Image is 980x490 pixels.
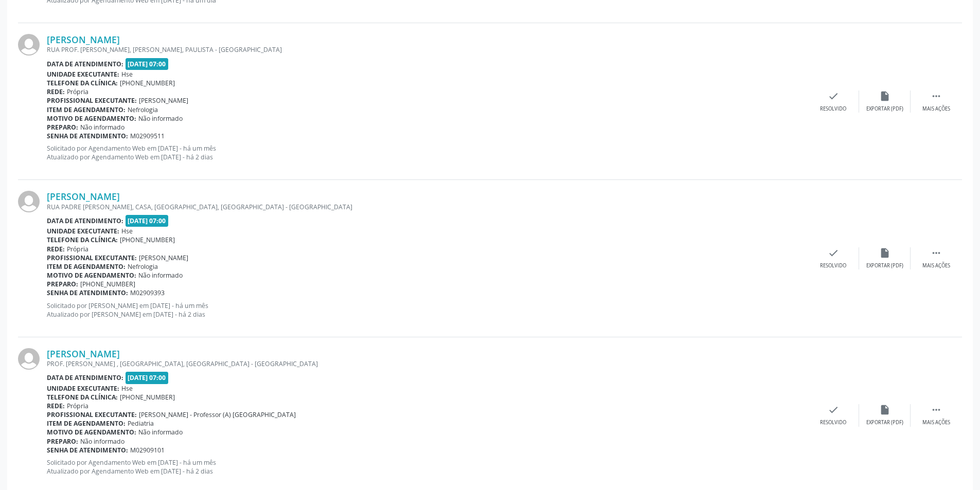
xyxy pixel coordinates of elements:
[879,404,890,415] i: insert_drive_file
[18,191,40,212] img: img
[47,301,808,319] p: Solicitado por [PERSON_NAME] em [DATE] - há um mês Atualizado por [PERSON_NAME] em [DATE] - há 2 ...
[47,262,126,271] b: Item de agendamento:
[47,60,123,68] b: Data de atendimento:
[139,96,188,105] span: [PERSON_NAME]
[828,404,839,415] i: check
[47,437,78,446] b: Preparo:
[128,262,158,271] span: Nefrologia
[126,372,169,384] span: [DATE] 07:00
[47,235,118,244] b: Telefone da clínica:
[866,105,903,113] div: Exportar (PDF)
[47,458,808,476] p: Solicitado por Agendamento Web em [DATE] - há um mês Atualizado por Agendamento Web em [DATE] - h...
[80,123,124,132] span: Não informado
[120,79,175,87] span: [PHONE_NUMBER]
[18,34,40,56] img: img
[126,58,169,70] span: [DATE] 07:00
[47,419,126,428] b: Item de agendamento:
[47,132,128,140] b: Senha de atendimento:
[80,280,135,288] span: [PHONE_NUMBER]
[47,428,136,437] b: Motivo de agendamento:
[47,373,123,382] b: Data de atendimento:
[67,87,88,96] span: Própria
[130,288,165,297] span: M02909393
[138,271,183,280] span: Não informado
[820,419,846,426] div: Resolvido
[67,402,88,410] span: Própria
[47,359,808,368] div: PROF. [PERSON_NAME] , [GEOGRAPHIC_DATA], [GEOGRAPHIC_DATA] - [GEOGRAPHIC_DATA]
[47,123,78,132] b: Preparo:
[47,271,136,280] b: Motivo de agendamento:
[47,96,137,105] b: Profissional executante:
[47,253,137,262] b: Profissional executante:
[47,393,118,402] b: Telefone da clínica:
[47,34,120,45] a: [PERSON_NAME]
[820,262,846,269] div: Resolvido
[80,437,124,446] span: Não informado
[47,216,123,225] b: Data de atendimento:
[922,419,950,426] div: Mais ações
[47,280,78,288] b: Preparo:
[931,404,942,415] i: 
[47,348,120,359] a: [PERSON_NAME]
[47,384,119,393] b: Unidade executante:
[121,384,133,393] span: Hse
[866,262,903,269] div: Exportar (PDF)
[18,348,40,370] img: img
[922,105,950,113] div: Mais ações
[828,247,839,259] i: check
[47,227,119,235] b: Unidade executante:
[879,90,890,102] i: insert_drive_file
[47,402,65,410] b: Rede:
[128,105,158,114] span: Nefrologia
[120,235,175,244] span: [PHONE_NUMBER]
[138,114,183,123] span: Não informado
[47,245,65,253] b: Rede:
[47,105,126,114] b: Item de agendamento:
[866,419,903,426] div: Exportar (PDF)
[139,410,296,419] span: [PERSON_NAME] - Professor (A) [GEOGRAPHIC_DATA]
[879,247,890,259] i: insert_drive_file
[47,288,128,297] b: Senha de atendimento:
[47,114,136,123] b: Motivo de agendamento:
[121,227,133,235] span: Hse
[828,90,839,102] i: check
[931,247,942,259] i: 
[47,203,808,211] div: RUA PADRE [PERSON_NAME], CASA, [GEOGRAPHIC_DATA], [GEOGRAPHIC_DATA] - [GEOGRAPHIC_DATA]
[47,79,118,87] b: Telefone da clínica:
[47,144,808,161] p: Solicitado por Agendamento Web em [DATE] - há um mês Atualizado por Agendamento Web em [DATE] - h...
[47,87,65,96] b: Rede:
[130,446,165,455] span: M02909101
[121,70,133,79] span: Hse
[47,446,128,455] b: Senha de atendimento:
[128,419,154,428] span: Pediatria
[47,70,119,79] b: Unidade executante:
[47,45,808,54] div: RUA PROF. [PERSON_NAME], [PERSON_NAME], PAULISTA - [GEOGRAPHIC_DATA]
[126,215,169,227] span: [DATE] 07:00
[820,105,846,113] div: Resolvido
[47,410,137,419] b: Profissional executante:
[922,262,950,269] div: Mais ações
[120,393,175,402] span: [PHONE_NUMBER]
[130,132,165,140] span: M02909511
[67,245,88,253] span: Própria
[931,90,942,102] i: 
[138,428,183,437] span: Não informado
[139,253,188,262] span: [PERSON_NAME]
[47,191,120,202] a: [PERSON_NAME]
